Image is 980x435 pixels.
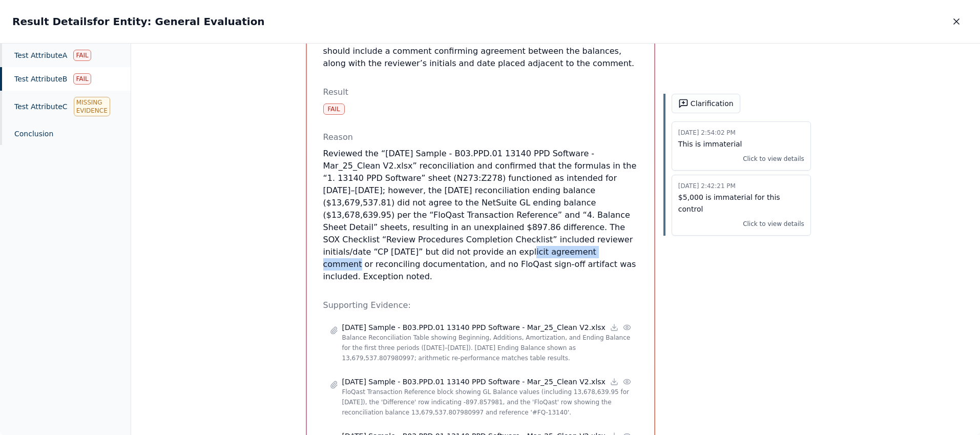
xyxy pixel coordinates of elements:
p: Reviewed the “[DATE] Sample - B03.PPD.01 13140 PPD Software - Mar_25_Clean V2.xlsx” reconciliatio... [323,148,638,283]
p: $5,000 is immaterial for this control [678,192,804,215]
div: Missing Evidence [74,97,110,116]
p: Click to view details [743,219,804,229]
p: Balance Reconciliation Table showing Beginning, Additions, Amortization, and Ending Balance for t... [342,333,631,363]
p: This is immaterial [678,138,804,150]
div: Fail [73,50,91,61]
p: [DATE] Sample - B03.PPD.01 13140 PPD Software - Mar_25_Clean V2.xlsx [342,322,606,333]
p: Supporting Evidence: [323,299,638,312]
p: Result [323,86,638,98]
a: Download file [610,377,619,386]
p: Reason [323,131,638,143]
p: FloQast Transaction Reference block showing GL Balance values (including 13,678,639.95 for [DATE]... [342,387,631,418]
p: [DATE] 2:54:02 PM [678,128,804,138]
p: [DATE] Sample - B03.PPD.01 13140 PPD Software - Mar_25_Clean V2.xlsx [342,377,606,387]
div: Fail [73,73,91,85]
a: Download file [610,323,619,332]
button: Clarification [672,94,740,113]
p: Click to view details [743,154,804,164]
div: Fail [323,103,345,115]
h2: Result Details for Entity: General Evaluation [12,14,265,29]
p: [DATE] 2:42:21 PM [678,181,804,192]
